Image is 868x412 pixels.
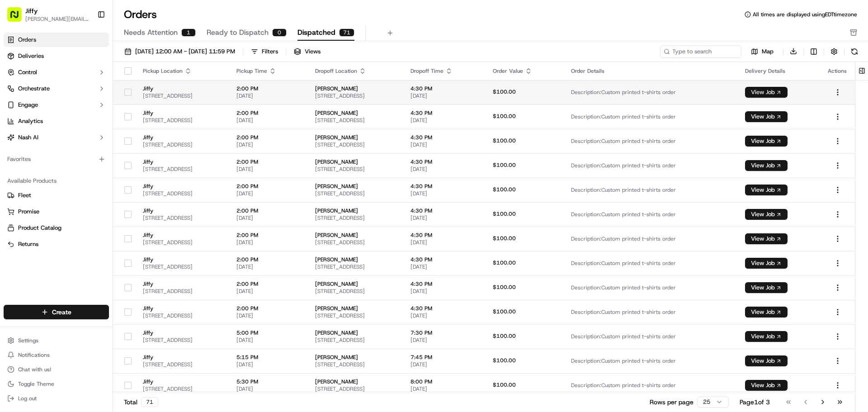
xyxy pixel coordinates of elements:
[143,158,222,166] span: Jiffy
[315,92,396,99] span: [STREET_ADDRESS]
[315,134,396,141] span: [PERSON_NAME]
[73,128,149,144] a: 💻API Documentation
[4,363,109,376] button: Chat with us!
[9,36,165,51] p: Welcome 👋
[236,232,301,239] span: 2:00 PM
[124,7,157,22] h1: Orders
[236,385,301,393] span: [DATE]
[236,117,301,124] span: [DATE]
[7,208,105,216] a: Promise
[315,158,396,166] span: [PERSON_NAME]
[410,207,478,214] span: 4:30 PM
[745,87,788,98] button: View Job
[4,81,109,96] button: Orchestrate
[236,214,301,222] span: [DATE]
[410,166,478,173] span: [DATE]
[315,263,396,270] span: [STREET_ADDRESS]
[753,11,857,18] span: All times are displayed using EDT timezone
[143,280,222,288] span: Jiffy
[236,207,301,214] span: 2:00 PM
[143,312,222,319] span: [STREET_ADDRESS]
[76,132,84,139] div: 💻
[143,329,222,336] span: Jiffy
[18,191,31,199] span: Fleet
[315,117,396,124] span: [STREET_ADDRESS]
[25,15,90,23] button: [PERSON_NAME][EMAIL_ADDRESS][DOMAIN_NAME]
[315,166,396,173] span: [STREET_ADDRESS]
[4,221,109,235] button: Product Catalog
[143,232,222,239] span: Jiffy
[4,174,109,188] div: Available Products
[236,109,301,117] span: 2:00 PM
[236,280,301,288] span: 2:00 PM
[31,86,148,95] div: Start new chat
[7,191,105,199] a: Fleet
[571,308,730,316] span: Description: Custom printed t-shirts order
[410,141,478,148] span: [DATE]
[315,214,396,222] span: [STREET_ADDRESS]
[236,312,301,319] span: [DATE]
[410,134,478,141] span: 4:30 PM
[410,378,478,385] span: 8:00 PM
[4,130,109,145] button: Nash AI
[745,258,788,269] button: View Job
[315,305,396,312] span: [PERSON_NAME]
[571,89,730,96] span: Description: Custom printed t-shirts order
[236,288,301,295] span: [DATE]
[410,305,478,312] span: 4:30 PM
[745,333,788,340] a: View Job
[236,361,301,368] span: [DATE]
[24,58,163,68] input: Got a question? Start typing here...
[745,260,788,267] a: View Job
[571,284,730,291] span: Description: Custom printed t-shirts order
[410,190,478,197] span: [DATE]
[143,385,222,393] span: [STREET_ADDRESS]
[745,331,788,342] button: View Job
[315,354,396,361] span: [PERSON_NAME]
[143,67,222,75] div: Pickup Location
[143,214,222,222] span: [STREET_ADDRESS]
[143,166,222,173] span: [STREET_ADDRESS]
[236,305,301,312] span: 2:00 PM
[745,186,788,194] a: View Job
[410,67,478,75] div: Dropoff Time
[493,381,516,388] span: $100.00
[410,361,478,368] span: [DATE]
[143,378,222,385] span: Jiffy
[493,113,516,120] span: $100.00
[120,45,239,58] button: [DATE] 12:00 AM - [DATE] 11:59 PM
[4,65,109,80] button: Control
[315,239,396,246] span: [STREET_ADDRESS]
[828,67,848,75] div: Actions
[493,308,516,315] span: $100.00
[143,141,222,148] span: [STREET_ADDRESS]
[143,336,222,344] span: [STREET_ADDRESS]
[4,204,109,219] button: Promise
[315,232,396,239] span: [PERSON_NAME]
[236,85,301,92] span: 2:00 PM
[745,233,788,244] button: View Job
[18,36,36,44] span: Orders
[493,210,516,218] span: $100.00
[571,382,730,389] span: Description: Custom printed t-shirts order
[410,354,478,361] span: 7:45 PM
[493,67,557,75] div: Order Value
[4,33,109,47] a: Orders
[4,4,94,25] button: Jiffy[PERSON_NAME][EMAIL_ADDRESS][DOMAIN_NAME]
[9,132,16,139] div: 📗
[410,85,478,92] span: 4:30 PM
[18,337,38,344] span: Settings
[315,288,396,295] span: [STREET_ADDRESS]
[745,113,788,120] a: View Job
[315,385,396,393] span: [STREET_ADDRESS]
[410,239,478,246] span: [DATE]
[64,153,109,160] a: Powered byPylon
[410,385,478,393] span: [DATE]
[571,260,730,267] span: Description: Custom printed t-shirts order
[18,117,43,125] span: Analytics
[143,354,222,361] span: Jiffy
[848,45,861,58] button: Refresh
[410,214,478,222] span: [DATE]
[143,190,222,197] span: [STREET_ADDRESS]
[236,190,301,197] span: [DATE]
